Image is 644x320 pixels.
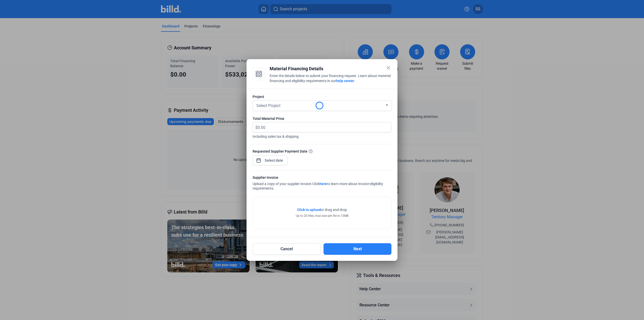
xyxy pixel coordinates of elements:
button: Next [324,243,391,255]
span: $ [253,122,258,131]
a: help center [336,79,354,83]
mat-icon: close [385,65,391,71]
div: Project [253,94,391,99]
div: Material Financing Details [270,65,391,72]
span: Click to upload [297,208,321,212]
div: Upload a copy of your supplier invoice. [253,175,391,192]
button: Open calendar [256,155,261,160]
div: Supplier Invoice [253,175,391,181]
div: Up to 20 files, max size per file is 15MB [296,214,348,218]
input: Select date [263,157,285,163]
input: 0.00 [258,122,385,132]
span: or drag and drop [321,207,347,212]
span: Including sales tax & shipping. [253,132,391,139]
div: Total Material Price [253,116,391,121]
button: Cancel [253,243,320,255]
span: . [354,79,355,83]
span: Select Project [256,103,280,108]
span: Click to learn more about invoice eligibility requirements. [253,182,383,190]
div: Enter the details below to submit your financing request. Learn about material financing and elig... [270,73,391,84]
div: Requested Supplier Payment Date [253,149,391,154]
a: here [319,182,327,186]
